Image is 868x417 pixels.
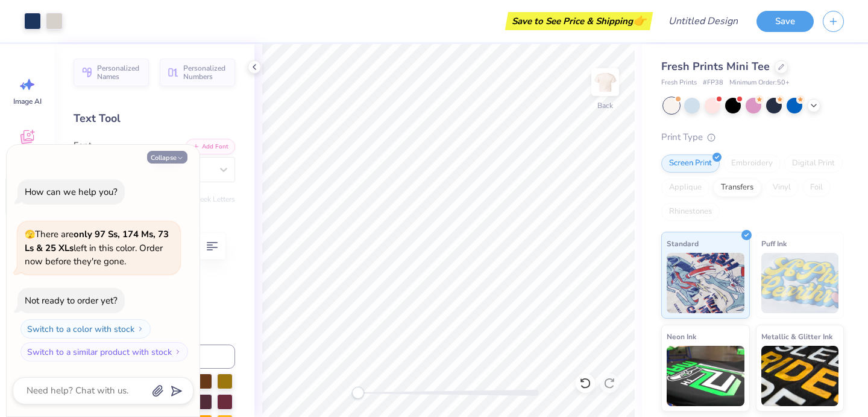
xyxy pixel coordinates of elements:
span: # FP38 [703,78,723,88]
img: Neon Ink [667,346,744,406]
span: Personalized Numbers [183,64,228,81]
button: Personalized Names [74,59,149,86]
button: Add Font [186,139,235,154]
span: 🫣 [25,229,35,240]
span: Puff Ink [761,237,787,250]
div: Print Type [661,130,844,144]
span: There are left in this color. Order now before they're gone. [25,228,169,267]
div: Text Tool [74,110,235,127]
span: Metallic & Glitter Ink [761,330,832,343]
span: Fresh Prints Mini Tee [661,59,770,74]
div: Foil [802,179,831,197]
div: Rhinestones [661,203,720,221]
strong: only 97 Ss, 174 Ms, 73 Ls & 25 XLs [25,228,169,254]
button: Personalized Numbers [160,59,235,86]
img: Puff Ink [761,253,839,313]
div: Screen Print [661,154,720,173]
label: Font [74,139,92,153]
span: Image AI [13,97,42,106]
span: 👉 [633,13,646,28]
img: Metallic & Glitter Ink [761,346,839,406]
div: Not ready to order yet? [25,294,118,307]
button: Save [756,11,814,32]
span: Fresh Prints [661,78,697,88]
img: Switch to a color with stock [137,325,144,333]
span: Standard [667,237,699,250]
span: Minimum Order: 50 + [729,78,790,88]
div: How can we help you? [25,186,118,198]
img: Back [593,70,617,94]
div: Transfers [713,179,761,197]
div: Back [597,100,613,111]
input: Untitled Design [659,9,747,33]
img: Standard [667,253,744,313]
button: Switch to a similar product with stock [20,342,188,361]
span: Personalized Names [97,64,142,81]
span: Neon Ink [667,330,696,343]
div: Digital Print [784,154,843,173]
button: Collapse [147,151,187,164]
button: Switch to a color with stock [20,319,151,339]
div: Save to See Price & Shipping [508,12,650,30]
div: Accessibility label [352,387,364,399]
div: Vinyl [765,179,799,197]
img: Switch to a similar product with stock [174,348,181,355]
div: Embroidery [723,154,781,173]
div: Applique [661,179,709,197]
